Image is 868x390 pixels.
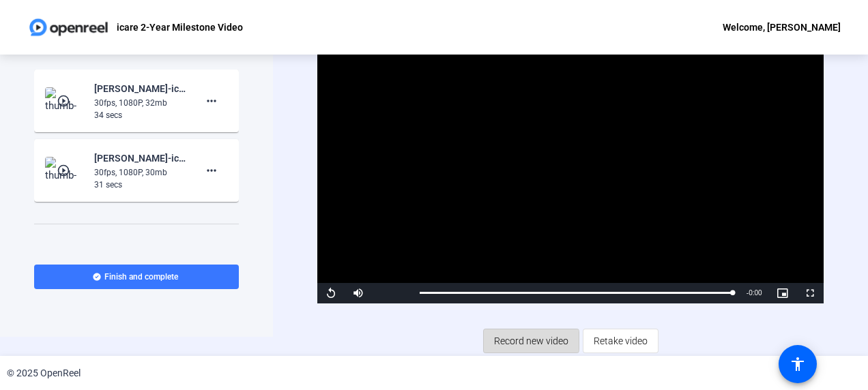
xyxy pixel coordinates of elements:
[203,93,220,109] mat-icon: more_horiz
[45,157,85,184] img: thumb-nail
[769,283,796,303] button: Picture-in-Picture
[7,366,81,380] div: © 2025 OpenReel
[583,329,659,353] button: Retake video
[57,94,73,108] mat-icon: play_circle_outline
[117,19,243,35] p: icare 2-Year Milestone Video
[747,289,749,297] span: -
[94,179,186,191] div: 31 secs
[749,289,762,297] span: 0:00
[790,356,806,372] mat-icon: accessibility
[420,292,732,294] div: Progress Bar
[57,164,73,177] mat-icon: play_circle_outline
[34,265,239,289] button: Finish and complete
[317,283,345,303] button: Replay
[94,166,186,179] div: 30fps, 1080P, 30mb
[345,283,372,303] button: Mute
[94,80,186,97] div: [PERSON_NAME]-icare 2-Year Milestone Video-icare 2-Year Milestone Video-1755150243812-webcam
[104,271,178,282] span: Finish and complete
[45,87,85,115] img: thumb-nail
[27,14,110,41] img: OpenReel logo
[594,328,648,354] span: Retake video
[796,283,824,303] button: Fullscreen
[494,328,568,354] span: Record new video
[94,150,186,166] div: [PERSON_NAME]-icare 2-Year Milestone Video-icare 2-Year Milestone Video-1755149999894-webcam
[317,19,823,303] div: Video Player
[94,109,186,121] div: 34 secs
[94,97,186,109] div: 30fps, 1080P, 32mb
[483,329,579,353] button: Record new video
[723,19,841,35] div: Welcome, [PERSON_NAME]
[203,162,220,179] mat-icon: more_horiz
